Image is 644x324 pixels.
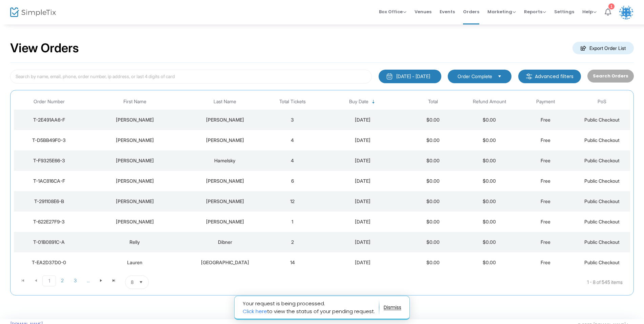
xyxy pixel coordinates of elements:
[187,116,262,123] div: Bernstein
[214,99,236,105] span: Last Name
[541,198,550,204] span: Free
[243,308,267,315] a: Click here
[69,275,82,286] span: Page 3
[322,218,403,225] div: 8/26/2025
[554,3,574,20] span: Settings
[440,3,455,20] span: Events
[86,116,184,123] div: Shelly
[14,94,630,273] div: Data table
[461,150,518,171] td: $0.00
[384,302,401,313] button: dismiss
[82,275,95,286] span: Page 4
[264,94,321,110] th: Total Tickets
[536,99,555,105] span: Payment
[541,117,550,123] span: Free
[405,171,461,191] td: $0.00
[371,99,376,105] span: Sortable
[264,252,321,273] td: 14
[86,137,184,144] div: Diana
[322,178,403,184] div: 8/26/2025
[98,278,104,283] span: Go to the next page
[541,178,550,184] span: Free
[584,178,620,184] span: Public Checkout
[405,191,461,212] td: $0.00
[396,73,430,80] div: [DATE] - [DATE]
[349,99,368,105] span: Buy Date
[584,198,620,204] span: Public Checkout
[107,275,120,286] span: Go to the last page
[187,239,262,246] div: Dibner
[264,110,321,130] td: 3
[264,150,321,171] td: 4
[584,219,620,224] span: Public Checkout
[16,116,83,123] div: T-2E491AA6-F
[111,278,117,283] span: Go to the last page
[131,279,134,286] span: 8
[461,171,518,191] td: $0.00
[405,212,461,232] td: $0.00
[541,137,550,143] span: Free
[322,157,403,164] div: 8/26/2025
[584,239,620,245] span: Public Checkout
[379,70,441,83] button: [DATE] - [DATE]
[322,137,403,144] div: 8/26/2025
[458,73,492,80] span: Order Complete
[187,218,262,225] div: Fagen
[379,8,406,15] span: Box Office
[322,116,403,123] div: 8/26/2025
[56,275,69,286] span: Page 2
[16,198,83,205] div: T-291108E6-B
[264,191,321,212] td: 12
[216,275,623,289] kendo-pager-info: 1 - 8 of 545 items
[10,70,372,84] input: Search by name, email, phone, order number, ip address, or last 4 digits of card
[264,171,321,191] td: 6
[86,198,184,205] div: Rachel
[187,178,262,184] div: saltzman
[461,232,518,252] td: $0.00
[386,73,393,80] img: monthly
[187,259,262,266] div: Paris
[526,73,532,80] img: filter
[608,3,615,9] div: 1
[541,239,550,245] span: Free
[42,275,56,286] span: Page 1
[86,178,184,184] div: sonia
[461,191,518,212] td: $0.00
[405,94,461,110] th: Total
[10,41,79,56] h2: View Orders
[461,110,518,130] td: $0.00
[95,275,107,286] span: Go to the next page
[16,218,83,225] div: T-622E27F9-3
[16,178,83,184] div: T-1AC816CA-F
[187,198,262,205] div: Blankstein
[86,239,184,246] div: Relly
[541,219,550,224] span: Free
[584,158,620,163] span: Public Checkout
[541,158,550,163] span: Free
[582,8,597,15] span: Help
[572,42,634,54] m-button: Export Order List
[16,259,83,266] div: T-EA2D37D0-0
[405,130,461,150] td: $0.00
[541,259,550,265] span: Free
[461,130,518,150] td: $0.00
[187,137,262,144] div: Krefetz
[16,157,83,164] div: T-F9325E66-3
[322,198,403,205] div: 8/26/2025
[461,94,518,110] th: Refund Amount
[405,110,461,130] td: $0.00
[264,232,321,252] td: 2
[86,218,184,225] div: Shoshana
[487,8,516,15] span: Marketing
[524,8,546,15] span: Reports
[495,73,504,80] button: Select
[463,3,479,20] span: Orders
[405,252,461,273] td: $0.00
[584,137,620,143] span: Public Checkout
[405,232,461,252] td: $0.00
[322,239,403,246] div: 8/26/2025
[34,99,65,105] span: Order Number
[584,117,620,123] span: Public Checkout
[584,259,620,265] span: Public Checkout
[16,239,83,246] div: T-01B0891C-A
